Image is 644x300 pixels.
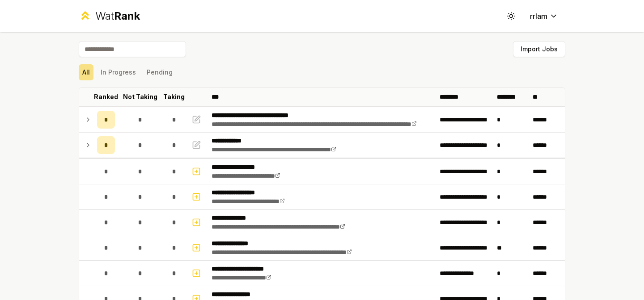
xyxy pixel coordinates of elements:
[79,64,93,80] button: All
[163,92,185,101] p: Taking
[513,41,565,57] button: Import Jobs
[97,64,140,80] button: In Progress
[95,9,140,23] div: Wat
[94,92,118,101] p: Ranked
[79,9,140,23] a: WatRank
[530,11,547,21] span: rrlam
[123,92,157,101] p: Not Taking
[523,8,565,24] button: rrlam
[114,9,140,22] span: Rank
[143,64,176,80] button: Pending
